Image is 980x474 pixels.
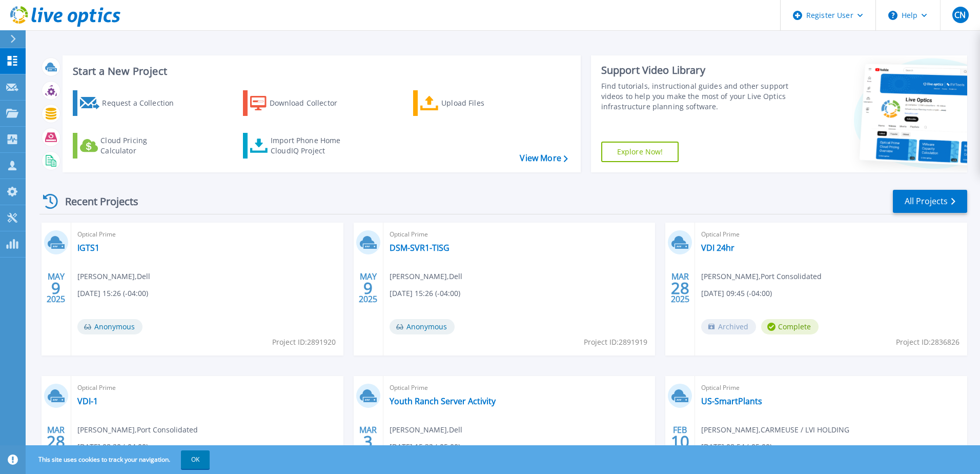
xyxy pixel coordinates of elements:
[102,93,184,113] div: Request a Collection
[243,90,357,116] a: Download Collector
[272,337,336,348] span: Project ID: 2891920
[520,153,567,163] a: View More
[413,90,527,116] a: Upload Files
[701,441,772,452] span: [DATE] 08:54 (-05:00)
[390,319,455,334] span: Anonymous
[390,441,460,452] span: [DATE] 15:32 (-05:00)
[270,93,352,113] div: Download Collector
[77,243,99,253] a: IGTS1
[670,423,690,460] div: FEB 2025
[954,11,966,19] span: CN
[73,133,187,159] a: Cloud Pricing Calculator
[77,271,150,282] span: [PERSON_NAME] , Dell
[363,437,373,446] span: 3
[390,424,462,436] span: [PERSON_NAME] , Dell
[701,288,772,299] span: [DATE] 09:45 (-04:00)
[77,441,148,452] span: [DATE] 08:20 (-04:00)
[601,64,793,77] div: Support Video Library
[893,190,967,213] a: All Projects
[77,288,148,299] span: [DATE] 15:26 (-04:00)
[100,135,182,156] div: Cloud Pricing Calculator
[271,135,351,156] div: Import Phone Home CloudIQ Project
[363,284,373,292] span: 9
[896,337,959,348] span: Project ID: 2836826
[584,337,647,348] span: Project ID: 2891919
[701,319,756,334] span: Archived
[701,424,849,436] span: [PERSON_NAME] , CARMEUSE / LVI HOLDING
[73,66,567,77] h3: Start a New Project
[701,229,961,240] span: Optical Prime
[77,396,98,406] a: VDI-1
[701,382,961,393] span: Optical Prime
[671,437,689,446] span: 10
[77,382,337,393] span: Optical Prime
[390,243,450,253] a: DSM-SVR1-TISG
[358,423,378,460] div: MAR 2025
[73,90,187,116] a: Request a Collection
[46,269,66,307] div: MAY 2025
[390,229,649,240] span: Optical Prime
[601,81,793,112] div: Find tutorials, instructional guides and other support videos to help you make the most of your L...
[51,284,60,292] span: 9
[701,243,734,253] a: VDI 24hr
[46,423,66,460] div: MAR 2025
[670,269,690,307] div: MAR 2025
[28,450,210,469] span: This site uses cookies to track your navigation.
[77,424,198,436] span: [PERSON_NAME] , Port Consolidated
[601,142,679,162] a: Explore Now!
[441,93,523,113] div: Upload Files
[390,271,462,282] span: [PERSON_NAME] , Dell
[390,396,496,406] a: Youth Ranch Server Activity
[701,396,762,406] a: US-SmartPlants
[181,450,210,469] button: OK
[47,437,65,446] span: 28
[761,319,819,334] span: Complete
[701,271,822,282] span: [PERSON_NAME] , Port Consolidated
[358,269,378,307] div: MAY 2025
[77,319,142,334] span: Anonymous
[39,189,152,214] div: Recent Projects
[671,284,689,292] span: 28
[77,229,337,240] span: Optical Prime
[390,288,460,299] span: [DATE] 15:26 (-04:00)
[390,382,649,393] span: Optical Prime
